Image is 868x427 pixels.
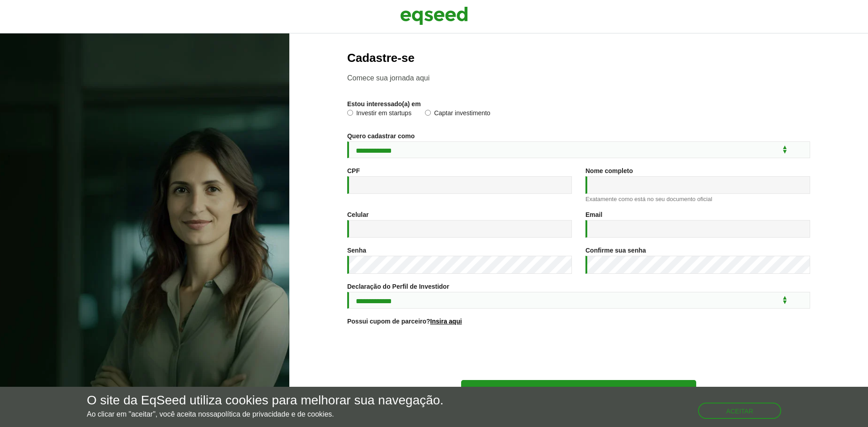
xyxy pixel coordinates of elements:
[510,336,647,371] iframe: reCAPTCHA
[347,168,360,174] label: CPF
[347,110,411,119] label: Investir em startups
[461,380,696,399] button: Cadastre-se
[585,196,810,202] div: Exatamente como está no seu documento oficial
[347,110,353,116] input: Investir em startups
[217,411,332,418] a: política de privacidade e de cookies
[430,318,462,324] a: Insira aqui
[347,101,421,107] label: Estou interessado(a) em
[425,110,431,116] input: Captar investimento
[347,74,810,82] p: Comece sua jornada aqui
[585,211,602,218] label: Email
[87,410,443,418] p: Ao clicar em "aceitar", você aceita nossa .
[347,283,449,290] label: Declaração do Perfil de Investidor
[425,110,491,119] label: Captar investimento
[347,133,415,139] label: Quero cadastrar como
[698,403,781,419] button: Aceitar
[347,247,366,253] label: Senha
[87,394,443,408] h5: O site da EqSeed utiliza cookies para melhorar sua navegação.
[400,5,468,27] img: EqSeed Logo
[585,247,646,253] label: Confirme sua senha
[347,211,368,218] label: Celular
[347,52,810,65] h2: Cadastre-se
[585,168,633,174] label: Nome completo
[347,318,462,324] label: Possui cupom de parceiro?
